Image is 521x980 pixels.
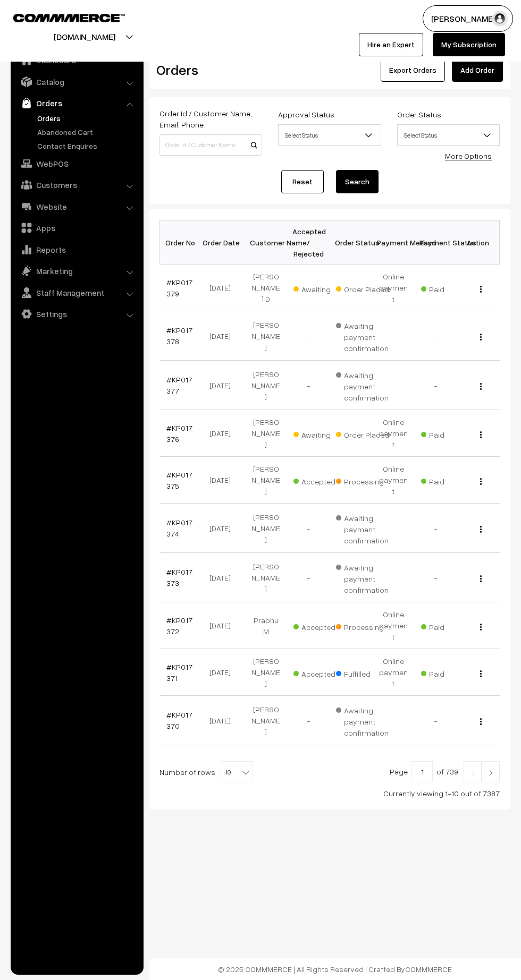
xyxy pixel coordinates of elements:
[415,504,457,553] td: -
[149,958,521,980] footer: © 2025 COMMMERCE | All Rights Reserved | Crafted By
[336,559,389,595] span: Awaiting payment confirmation
[415,696,457,745] td: -
[457,220,500,265] th: Action
[35,113,140,124] a: Orders
[166,662,192,683] a: #KP017371
[372,220,415,265] th: Payment Method
[372,410,415,457] td: Online payment
[293,666,347,679] span: Accepted
[415,361,457,410] td: -
[13,261,140,280] a: Marketing
[287,553,330,602] td: -
[415,553,457,602] td: -
[381,58,445,82] button: Export Orders
[359,33,423,56] a: Hire an Expert
[13,93,140,113] a: Orders
[480,718,482,725] img: Menu
[421,427,474,440] span: Paid
[13,304,140,323] a: Settings
[293,473,347,487] span: Accepted
[166,278,192,298] a: #KP017379
[221,761,253,782] span: 10
[202,696,245,745] td: [DATE]
[336,666,389,679] span: Fulfilled
[202,265,245,311] td: [DATE]
[397,124,500,146] span: Select Status
[166,423,192,444] a: #KP017376
[372,457,415,504] td: Online payment
[281,170,324,193] a: Reset
[159,788,500,799] div: Currently viewing 1-10 out of 7387
[415,311,457,361] td: -
[245,220,287,265] th: Customer Name
[13,240,140,259] a: Reports
[13,175,140,194] a: Customers
[480,478,482,485] img: Menu
[372,602,415,649] td: Online payment
[221,762,252,783] span: 10
[159,108,262,130] label: Order Id / Customer Name, Email, Phone
[336,473,389,487] span: Processing
[421,619,474,633] span: Paid
[480,670,482,677] img: Menu
[245,265,287,311] td: [PERSON_NAME] D
[159,134,262,156] input: Order Id / Customer Name / Customer Email / Customer Phone
[468,770,477,776] img: Left
[436,767,458,776] span: of 739
[202,649,245,696] td: [DATE]
[245,649,287,696] td: [PERSON_NAME]
[372,649,415,696] td: Online payment
[13,197,140,216] a: Website
[202,311,245,361] td: [DATE]
[480,286,482,293] img: Menu
[13,283,140,302] a: Staff Management
[421,666,474,679] span: Paid
[336,367,389,403] span: Awaiting payment confirmation
[372,265,415,311] td: Online payment
[293,619,347,633] span: Accepted
[480,383,482,390] img: Menu
[330,220,372,265] th: Order Status
[480,575,482,582] img: Menu
[415,220,457,265] th: Payment Status
[166,567,192,587] a: #KP017373
[445,151,492,160] a: More Options
[13,72,140,91] a: Catalog
[390,767,408,776] span: Page
[397,109,441,120] label: Order Status
[245,602,287,649] td: Prabhu M
[245,361,287,410] td: [PERSON_NAME]
[35,140,140,151] a: Contact Enquires
[287,696,330,745] td: -
[423,5,513,32] button: [PERSON_NAME]
[245,457,287,504] td: [PERSON_NAME]
[287,311,330,361] td: -
[480,431,482,438] img: Menu
[336,619,389,633] span: Processing
[287,504,330,553] td: -
[480,526,482,533] img: Menu
[278,109,334,120] label: Approval Status
[287,220,330,265] th: Accepted / Rejected
[13,11,106,23] a: COMMMERCE
[398,126,499,144] span: Select Status
[336,427,389,440] span: Order Placed
[336,510,389,546] span: Awaiting payment confirmation
[293,281,347,295] span: Awaiting
[433,33,505,56] a: My Subscription
[166,710,192,730] a: #KP017370
[202,220,245,265] th: Order Date
[159,766,215,778] span: Number of rows
[480,624,482,630] img: Menu
[202,602,245,649] td: [DATE]
[13,218,140,237] a: Apps
[452,58,503,82] a: Add Order
[202,504,245,553] td: [DATE]
[166,326,192,346] a: #KP017378
[202,361,245,410] td: [DATE]
[16,23,153,50] button: [DOMAIN_NAME]
[13,14,125,22] img: COMMMERCE
[202,410,245,457] td: [DATE]
[202,457,245,504] td: [DATE]
[492,11,508,27] img: user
